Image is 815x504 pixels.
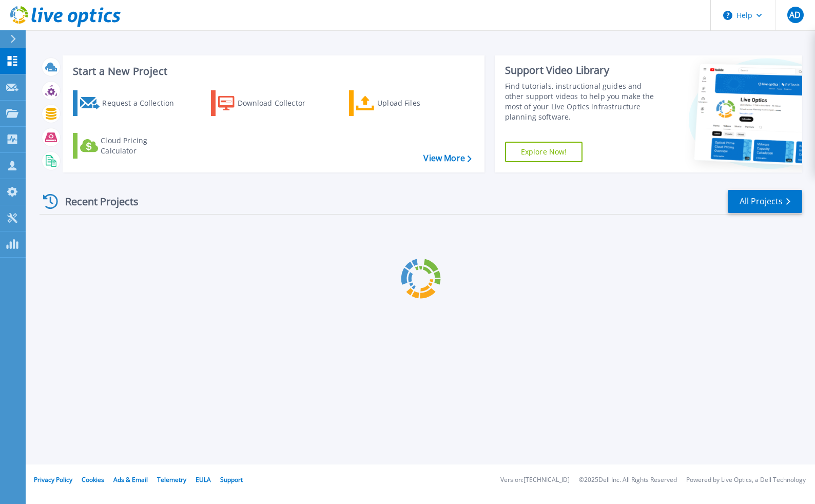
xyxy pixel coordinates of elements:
[349,90,463,116] a: Upload Files
[505,64,660,77] div: Support Video Library
[579,477,677,483] li: © 2025 Dell Inc. All Rights Reserved
[82,475,104,484] a: Cookies
[220,475,243,484] a: Support
[113,475,148,484] a: Ads & Email
[238,93,320,113] div: Download Collector
[505,81,660,122] div: Find tutorials, instructional guides and other support videos to help you make the most of your L...
[728,190,802,213] a: All Projects
[686,477,806,483] li: Powered by Live Optics, a Dell Technology
[423,153,471,163] a: View More
[102,93,184,113] div: Request a Collection
[157,475,186,484] a: Telemetry
[40,189,152,214] div: Recent Projects
[73,90,187,116] a: Request a Collection
[101,135,183,156] div: Cloud Pricing Calculator
[377,93,459,113] div: Upload Files
[500,477,570,483] li: Version: [TECHNICAL_ID]
[34,475,72,484] a: Privacy Policy
[73,133,187,159] a: Cloud Pricing Calculator
[211,90,325,116] a: Download Collector
[196,475,211,484] a: EULA
[789,11,801,19] span: AD
[73,66,471,77] h3: Start a New Project
[505,142,583,162] a: Explore Now!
